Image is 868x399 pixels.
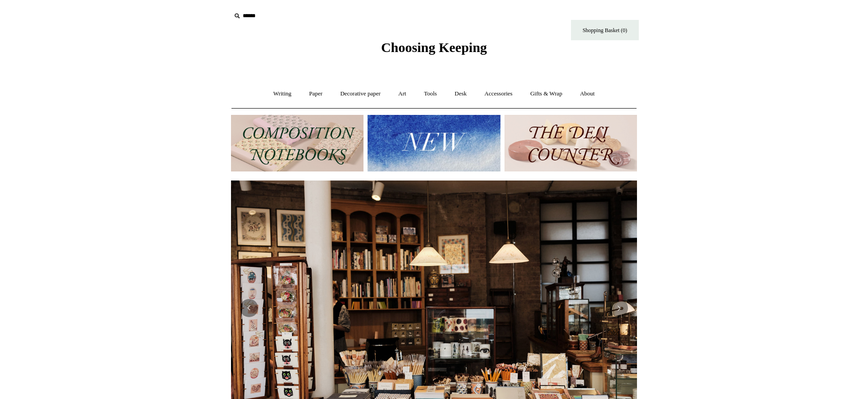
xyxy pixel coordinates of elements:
a: About [572,82,603,106]
a: Shopping Basket (0) [571,20,639,40]
button: Next [610,299,628,317]
img: 202302 Composition ledgers.jpg__PID:69722ee6-fa44-49dd-a067-31375e5d54ec [231,115,363,171]
a: Paper [301,82,331,106]
a: Tools [416,82,445,106]
a: Accessories [476,82,521,106]
button: Previous [240,299,258,317]
img: New.jpg__PID:f73bdf93-380a-4a35-bcfe-7823039498e1 [368,115,500,171]
a: Gifts & Wrap [522,82,571,106]
a: Decorative paper [332,82,389,106]
a: Choosing Keeping [381,47,487,53]
img: The Deli Counter [505,115,637,171]
a: Desk [447,82,475,106]
span: Choosing Keeping [381,40,487,55]
a: Writing [265,82,300,106]
a: Art [390,82,414,106]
